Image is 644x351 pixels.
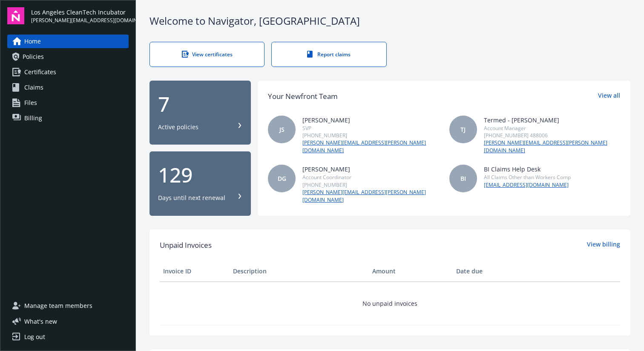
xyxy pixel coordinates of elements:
[484,132,620,139] div: [PHONE_NUMBER] 488006
[24,299,92,313] span: Manage team members
[24,35,41,48] span: Home
[484,116,620,125] div: Termed - [PERSON_NAME]
[484,165,571,174] div: BI Claims Help Desk
[158,194,225,202] div: Days until next renewal
[7,96,129,110] a: Files
[149,151,251,216] button: 129Days until next renewal
[302,165,439,174] div: [PERSON_NAME]
[268,91,338,102] div: Your Newfront Team
[158,165,242,185] div: 129
[302,181,439,189] div: [PHONE_NUMBER]
[7,7,24,24] img: navigator-logo.svg
[302,116,439,125] div: [PERSON_NAME]
[31,17,129,24] span: [PERSON_NAME][EMAIL_ADDRESS][DOMAIN_NAME]
[460,174,466,183] span: BI
[7,50,129,64] a: Policies
[279,125,285,134] span: JS
[369,261,453,281] th: Amount
[167,51,247,58] div: View certificates
[160,240,212,251] span: Unpaid Invoices
[7,317,71,326] button: What's new
[24,81,43,94] span: Claims
[271,42,386,67] a: Report claims
[302,189,439,204] a: [PERSON_NAME][EMAIL_ADDRESS][PERSON_NAME][DOMAIN_NAME]
[7,35,129,48] a: Home
[302,132,439,139] div: [PHONE_NUMBER]
[24,111,42,125] span: Billing
[278,174,286,183] span: DG
[31,7,129,24] button: Los Angeles CleanTech Incubator[PERSON_NAME][EMAIL_ADDRESS][DOMAIN_NAME]
[7,81,129,94] a: Claims
[230,261,369,281] th: Description
[149,42,264,67] a: View certificates
[158,123,198,131] div: Active policies
[160,281,620,325] td: No unpaid invoices
[587,240,620,251] a: View billing
[24,65,56,79] span: Certificates
[158,94,242,114] div: 7
[453,261,523,281] th: Date due
[24,317,57,326] span: What ' s new
[484,139,620,154] a: [PERSON_NAME][EMAIL_ADDRESS][PERSON_NAME][DOMAIN_NAME]
[31,8,129,17] span: Los Angeles CleanTech Incubator
[7,111,129,125] a: Billing
[149,81,251,145] button: 7Active policies
[302,139,439,154] a: [PERSON_NAME][EMAIL_ADDRESS][PERSON_NAME][DOMAIN_NAME]
[24,96,37,110] span: Files
[460,125,466,134] span: TJ
[484,174,571,181] div: All Claims Other than Workers Comp
[7,299,129,313] a: Manage team members
[149,14,630,28] div: Welcome to Navigator , [GEOGRAPHIC_DATA]
[24,330,45,344] div: Log out
[302,125,439,132] div: SVP
[23,50,44,64] span: Policies
[598,91,620,102] a: View all
[7,65,129,79] a: Certificates
[289,51,369,58] div: Report claims
[484,181,571,189] a: [EMAIL_ADDRESS][DOMAIN_NAME]
[302,174,439,181] div: Account Coordinator
[160,261,230,281] th: Invoice ID
[484,125,620,132] div: Account Manager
